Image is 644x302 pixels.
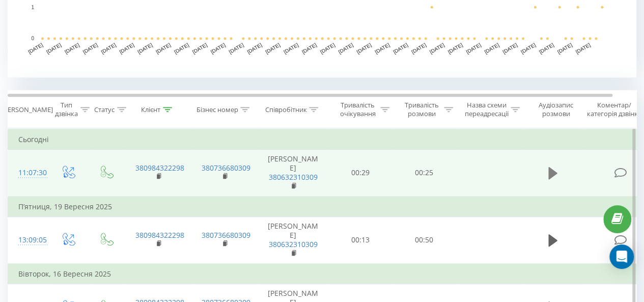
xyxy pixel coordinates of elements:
[64,42,80,54] text: [DATE]
[100,42,117,54] text: [DATE]
[202,163,250,173] a: 380736680309
[258,150,329,197] td: [PERSON_NAME]
[31,36,34,41] text: 0
[410,42,427,54] text: [DATE]
[520,42,537,54] text: [DATE]
[374,42,390,54] text: [DATE]
[501,42,518,54] text: [DATE]
[155,42,172,54] text: [DATE]
[55,101,78,118] div: Тип дзвінка
[265,105,306,114] div: Співробітник
[18,163,39,183] div: 11:07:30
[483,42,500,54] text: [DATE]
[538,42,555,54] text: [DATE]
[609,244,634,269] div: Open Intercom Messenger
[575,42,592,54] text: [DATE]
[269,239,318,249] a: 380632310309
[246,42,263,54] text: [DATE]
[119,42,135,54] text: [DATE]
[269,172,318,182] a: 380632310309
[393,217,456,264] td: 00:50
[301,42,318,54] text: [DATE]
[135,230,184,240] a: 380984322298
[584,101,644,118] div: Коментар/категорія дзвінка
[464,101,508,118] div: Назва схеми переадресації
[429,42,445,54] text: [DATE]
[82,42,99,54] text: [DATE]
[196,105,238,114] div: Бізнес номер
[18,230,39,250] div: 13:09:05
[556,42,573,54] text: [DATE]
[173,42,190,54] text: [DATE]
[136,42,153,54] text: [DATE]
[465,42,482,54] text: [DATE]
[191,42,208,54] text: [DATE]
[319,42,336,54] text: [DATE]
[258,217,329,264] td: [PERSON_NAME]
[27,42,44,54] text: [DATE]
[283,42,299,54] text: [DATE]
[338,42,354,54] text: [DATE]
[228,42,245,54] text: [DATE]
[329,217,393,264] td: 00:13
[401,101,441,118] div: Тривалість розмови
[31,5,34,10] text: 1
[141,105,160,114] div: Клієнт
[447,42,464,54] text: [DATE]
[202,230,250,240] a: 380736680309
[338,101,378,118] div: Тривалість очікування
[392,42,409,54] text: [DATE]
[329,150,393,197] td: 00:29
[210,42,227,54] text: [DATE]
[356,42,373,54] text: [DATE]
[2,105,53,114] div: [PERSON_NAME]
[393,150,456,197] td: 00:25
[94,105,115,114] div: Статус
[531,101,580,118] div: Аудіозапис розмови
[135,163,184,173] a: 380984322298
[45,42,62,54] text: [DATE]
[264,42,281,54] text: [DATE]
